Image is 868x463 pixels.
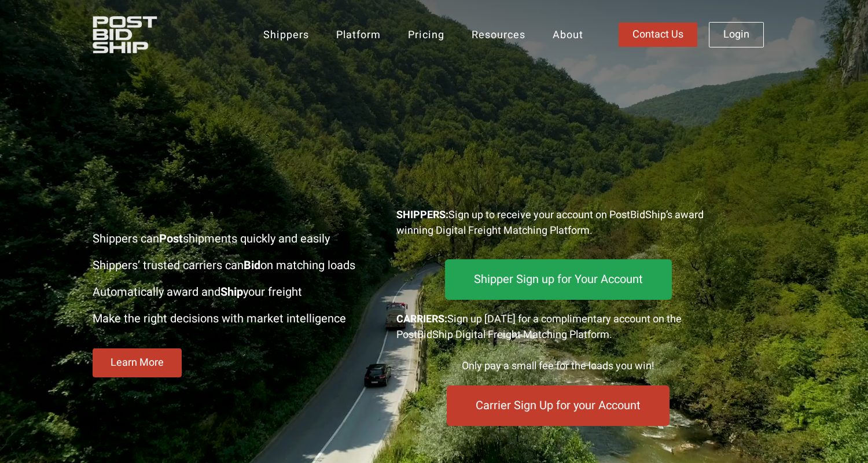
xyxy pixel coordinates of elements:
[324,21,393,49] a: Platform
[93,230,379,248] p: Shippers can shipments quickly and easily
[396,311,447,327] strong: CARRIERS:
[396,21,457,49] a: Pricing
[93,310,379,328] p: Make the right decisions with market intelligence
[159,230,183,247] strong: Post
[723,30,749,40] span: Login
[447,385,670,426] a: Carrier Sign Up for your Account
[540,21,595,49] a: About
[244,257,260,274] strong: Bid
[396,207,448,223] strong: SHIPPERS:
[632,30,683,40] span: Contact Us
[93,257,379,274] p: Shippers’ trusted carriers can on matching loads
[93,348,182,377] a: Learn More
[619,23,697,47] a: Contact Us
[396,207,720,238] p: Sign up to receive your account on PostBidShip’s award winning Digital Freight Matching Platform.
[251,21,321,49] a: Shippers
[459,21,538,49] a: Resources
[396,311,720,343] div: Sign up [DATE] for a complimentary account on the PostBidShip Digital Freight Matching Platform.
[93,16,194,53] img: PostBidShip
[220,284,243,300] strong: Ship
[111,358,164,368] span: Learn More
[93,284,379,301] p: Automatically award and your freight
[396,358,720,374] div: Only pay a small fee for the loads you win!
[474,274,643,285] span: Shipper Sign up for Your Account
[476,400,641,411] span: Carrier Sign Up for your Account
[445,259,672,300] a: Shipper Sign up for Your Account
[709,22,764,47] a: Login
